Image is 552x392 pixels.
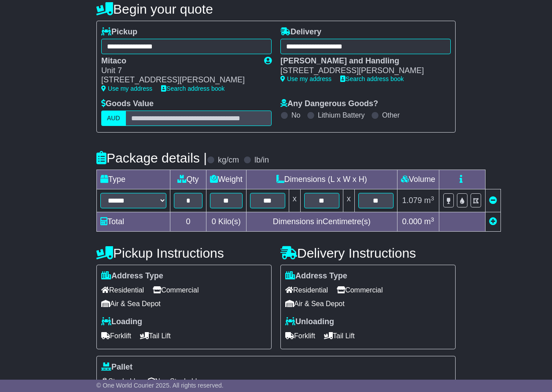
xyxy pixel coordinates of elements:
span: Commercial [337,283,383,297]
label: Loading [101,317,142,327]
h4: Delivery Instructions [280,246,456,260]
label: Address Type [285,271,347,281]
td: Volume [397,170,439,189]
span: Forklift [101,329,131,343]
label: Any Dangerous Goods? [280,99,378,109]
a: Add new item [489,217,497,226]
span: 1.079 [402,196,422,205]
label: Goods Value [101,99,154,109]
div: [PERSON_NAME] and Handling [280,56,442,66]
h4: Package details | [96,151,207,165]
span: Residential [285,283,328,297]
label: Unloading [285,317,334,327]
span: Air & Sea Depot [285,297,345,311]
div: Unit 7 [101,66,255,76]
a: Use my address [101,85,152,92]
span: 0 [212,217,216,226]
td: x [289,189,300,212]
td: Dimensions in Centimetre(s) [246,212,397,232]
sup: 3 [431,195,434,202]
td: Qty [170,170,206,189]
div: Mitaco [101,56,255,66]
a: Use my address [280,75,331,82]
td: 0 [170,212,206,232]
a: Search address book [161,85,224,92]
a: Remove this item [489,196,497,205]
sup: 3 [431,216,434,223]
td: x [343,189,354,212]
label: Pickup [101,27,137,37]
td: Total [97,212,170,232]
h4: Begin your quote [96,2,456,16]
span: Air & Sea Depot [101,297,161,311]
label: kg/cm [218,155,239,165]
td: Type [97,170,170,189]
span: Forklift [285,329,315,343]
td: Weight [206,170,247,189]
label: Pallet [101,362,132,372]
div: [STREET_ADDRESS][PERSON_NAME] [280,66,442,76]
label: No [291,111,300,119]
div: [STREET_ADDRESS][PERSON_NAME] [101,75,255,85]
span: Non Stackable [148,374,201,388]
span: Commercial [153,283,199,297]
label: Lithium Battery [318,111,365,119]
span: © One World Courier 2025. All rights reserved. [96,382,224,389]
span: Stackable [101,374,139,388]
span: m [424,217,434,226]
label: Other [382,111,400,119]
span: 0.000 [402,217,422,226]
td: Kilo(s) [206,212,247,232]
a: Search address book [340,75,404,82]
label: lb/in [254,155,269,165]
span: Tail Lift [324,329,355,343]
td: Dimensions (L x W x H) [246,170,397,189]
span: Residential [101,283,144,297]
span: m [424,196,434,205]
label: Address Type [101,271,163,281]
label: Delivery [280,27,321,37]
h4: Pickup Instructions [96,246,272,260]
label: AUD [101,111,126,126]
span: Tail Lift [140,329,171,343]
